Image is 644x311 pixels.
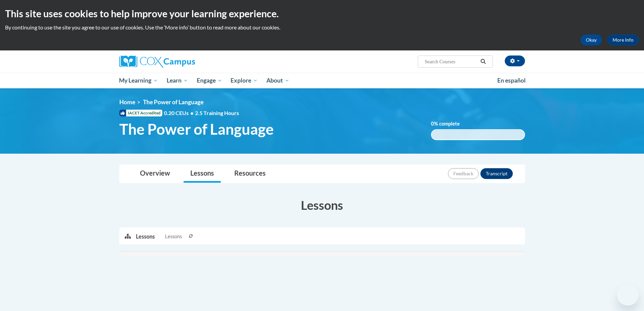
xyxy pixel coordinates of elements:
p: Lessons [136,233,155,240]
a: More Info [607,35,639,45]
span: Engage [197,76,222,85]
span: 2.5 Training Hours [195,110,239,116]
img: Cox Campus [119,55,195,68]
button: Account Settings [505,55,525,66]
p: By continuing to use the site you agree to our use of cookies. Use the ‘More info’ button to read... [5,24,639,31]
button: Feedback [448,168,479,179]
span: Lessons [165,233,182,240]
a: Lessons [184,165,221,183]
button: Transcript [480,168,513,179]
a: Cox Campus [119,55,248,68]
span: My Learning [119,76,158,85]
span: Explore [231,76,258,85]
span: The Power of Language [143,98,204,106]
button: Search [478,58,488,66]
a: Learn [162,73,192,88]
span: The Power of Language [119,120,274,138]
a: En español [493,73,530,88]
span: En español [497,77,526,84]
a: Home [119,98,135,106]
h2: This site uses cookies to help improve your learning experience. [5,7,639,20]
h3: Lessons [119,197,525,214]
span: IACET Accredited [119,110,162,116]
a: Resources [228,165,272,183]
a: About [262,73,294,88]
span: About [266,76,289,85]
span: 0.20 CEUs [164,109,195,117]
button: Okay [580,35,602,45]
span: 0 [431,121,434,127]
input: Search Courses [424,58,478,66]
a: My Learning [115,73,163,88]
label: % complete [431,120,470,128]
iframe: Button to launch messaging window [617,284,639,306]
a: Explore [226,73,262,88]
span: Learn [167,76,188,85]
span: • [190,110,193,116]
a: Engage [192,73,226,88]
a: Overview [133,165,177,183]
div: Main menu [109,73,535,88]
